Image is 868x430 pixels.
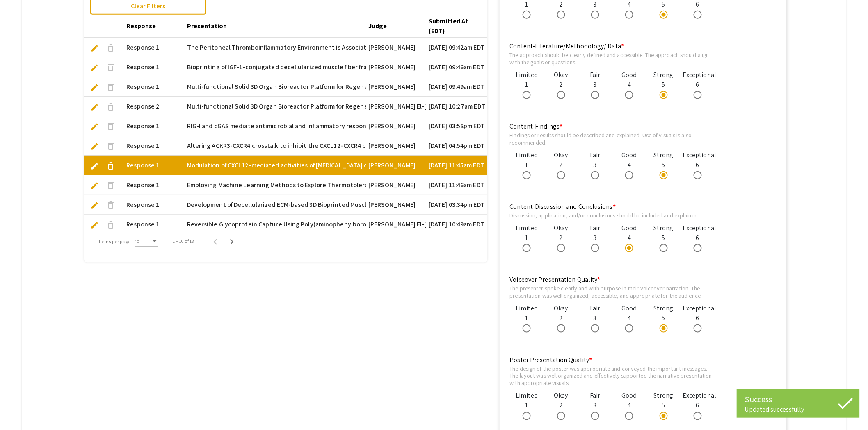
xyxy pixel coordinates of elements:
[366,57,427,77] mat-cell: [PERSON_NAME]
[86,157,103,174] button: edit
[185,175,366,195] mat-cell: Employing Machine Learning Methods to Explore Thermotolerance Genetics in Saccharomycotina Yeasts
[366,156,427,175] mat-cell: [PERSON_NAME]
[103,157,119,174] button: delete
[366,116,427,136] mat-cell: [PERSON_NAME]
[427,38,487,57] mat-cell: [DATE] 09:42am EDT
[187,21,234,31] div: Presentation
[187,21,227,31] div: Presentation
[578,150,612,180] div: 3
[86,177,103,193] button: edit
[745,393,852,405] div: Success
[429,16,477,36] div: Submitted At (EDT)
[681,391,715,421] div: 6
[510,212,715,219] div: Discussion, application, and/or conclusions should be included and explained.
[510,303,544,333] div: 1
[429,16,485,36] div: Submitted At (EDT)
[90,44,99,52] span: edit
[103,177,119,193] button: delete
[185,116,366,136] mat-cell: RIG-I and cGAS mediate antimicrobial and inflammatory responses of primary osteoblasts to [MEDICA...
[681,223,715,233] div: Exceptional
[612,303,646,333] div: 4
[86,216,103,233] button: edit
[366,195,427,215] mat-cell: [PERSON_NAME]
[646,391,681,421] div: 5
[510,365,715,387] div: The design of the poster was appropriate and conveyed the important messages. The layout was well...
[86,118,103,134] button: edit
[366,215,427,234] mat-cell: [PERSON_NAME] El-[PERSON_NAME]
[124,116,185,136] mat-cell: Response 1
[124,156,185,175] mat-cell: Response 1
[612,391,646,421] div: 4
[368,21,387,31] div: Judge
[510,122,563,131] mat-label: Content-Findings
[646,391,681,401] div: Strong
[612,223,646,233] div: Good
[366,77,427,97] mat-cell: [PERSON_NAME]
[185,38,366,57] mat-cell: The Peritoneal Thromboinflammatory Environment is Associated with Epithelial [MEDICAL_DATA] Loss ...
[681,223,715,253] div: 6
[103,216,119,233] button: delete
[124,57,185,77] mat-cell: Response 1
[578,303,612,313] div: Fair
[106,161,116,171] span: delete
[135,238,140,244] span: 10
[124,195,185,215] mat-cell: Response 1
[544,223,578,253] div: 2
[103,39,119,56] button: delete
[510,150,544,160] div: Limited
[578,223,612,233] div: Fair
[86,138,103,154] button: edit
[427,195,487,215] mat-cell: [DATE] 03:34pm EDT
[99,238,132,245] div: Items per page:
[544,70,578,100] div: 2
[126,21,163,31] div: Response
[578,70,612,80] div: Fair
[90,83,99,92] span: edit
[185,136,366,156] mat-cell: Altering ACKR3-CXCR4 crosstalk to inhibit the CXCL12-CXCR4 chemokine-driven [MEDICAL_DATA] progre...
[124,38,185,57] mat-cell: Response 1
[173,238,194,245] div: 1 – 10 of 18
[510,150,544,180] div: 1
[86,59,103,75] button: edit
[368,21,394,31] div: Judge
[90,142,99,151] span: edit
[106,43,116,53] span: delete
[86,98,103,115] button: edit
[612,303,646,313] div: Good
[106,63,116,72] span: delete
[510,391,544,401] div: Limited
[124,175,185,195] mat-cell: Response 1
[646,223,681,253] div: 5
[510,391,544,421] div: 1
[90,122,99,131] span: edit
[427,215,487,234] mat-cell: [DATE] 10:49am EDT
[612,150,646,180] div: 4
[612,70,646,80] div: Good
[427,136,487,156] mat-cell: [DATE] 04:54pm EDT
[103,79,119,95] button: delete
[86,197,103,213] button: edit
[612,150,646,160] div: Good
[681,150,715,160] div: Exceptional
[427,77,487,97] mat-cell: [DATE] 09:49am EDT
[578,391,612,421] div: 3
[90,201,99,210] span: edit
[185,57,366,77] mat-cell: Bioprinting of IGF-1-conjugated decellularized muscle fiber fragments for transplantable muscle c...
[106,102,116,112] span: delete
[646,70,681,100] div: 5
[510,70,544,100] div: 1
[681,70,715,100] div: 6
[106,200,116,210] span: delete
[646,303,681,333] div: 5
[6,393,35,424] iframe: Chat
[510,285,715,299] div: The presenter spoke clearly and with purpose in their voiceover narration. The presentation was w...
[135,239,158,244] mat-select: Items per page:
[578,150,612,160] div: Fair
[185,97,366,116] mat-cell: Multi-functional Solid 3D Organ Bioreactor Platform for Regenerative Medicine Applications
[612,70,646,100] div: 4
[681,303,715,333] div: 6
[90,181,99,190] span: edit
[578,223,612,253] div: 3
[103,98,119,115] button: delete
[510,51,715,66] div: The approach should be clearly defined and accessible. The approach should align with the goals o...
